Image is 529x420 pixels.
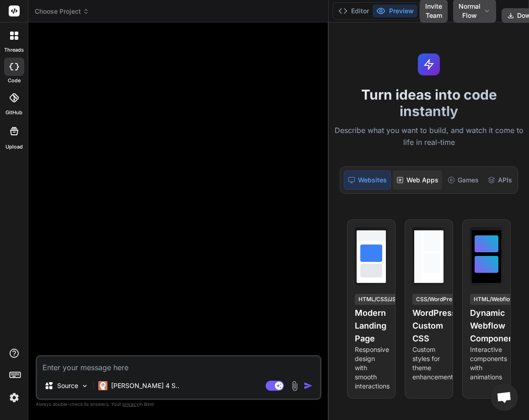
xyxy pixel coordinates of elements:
label: threads [4,46,24,54]
p: Custom styles for theme enhancement [412,345,445,382]
div: CSS/WordPress [412,294,461,305]
div: Websites [344,170,391,190]
p: Interactive components with animations [470,345,503,382]
img: Pick Models [81,382,89,390]
a: Open chat [491,383,518,411]
img: icon [304,381,313,390]
p: [PERSON_NAME] 4 S.. [111,381,179,390]
img: settings [6,390,22,405]
label: GitHub [5,109,22,117]
div: Web Apps [393,170,442,190]
h4: WordPress Custom CSS [412,307,445,345]
span: Normal Flow [459,2,481,20]
label: Upload [5,143,23,151]
span: Choose Project [35,7,89,16]
span: privacy [123,401,139,407]
h1: Turn ideas into code instantly [334,86,524,119]
img: Claude 4 Sonnet [98,381,107,390]
p: Responsive design with smooth interactions [355,345,388,391]
div: HTML/CSS/JS [355,294,400,305]
h4: Modern Landing Page [355,307,388,345]
div: APIs [484,170,516,190]
div: HTML/Webflow [470,294,518,305]
img: attachment [289,381,300,391]
button: Editor [335,5,373,17]
p: Always double-check its answers. Your in Bind [36,400,321,409]
label: code [8,77,21,85]
button: Preview [373,5,417,17]
p: Describe what you want to build, and watch it come to life in real-time [334,125,524,148]
h4: Dynamic Webflow Component [470,307,503,345]
div: Games [444,170,482,190]
p: Source [57,381,78,390]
